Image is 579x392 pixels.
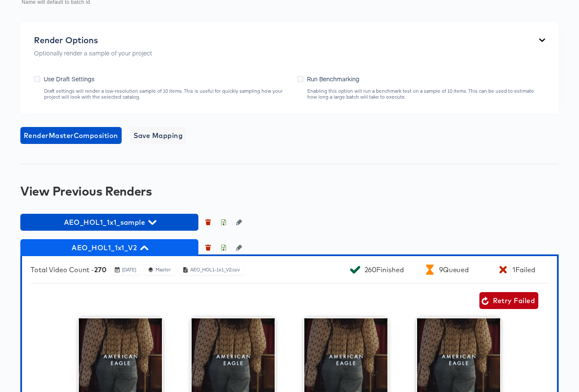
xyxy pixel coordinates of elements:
div: Render Options [34,35,152,45]
button: Retry Failed [479,292,538,309]
div: 9 Queued [439,265,469,274]
span: Render Master Composition [24,130,118,141]
span: Retry Failed [483,295,535,306]
div: AEO_HOL1-1x1_V2.csv [190,267,240,273]
span: Use Draft Settings [44,75,95,83]
span: AEO_HOL1_1x1_sample [25,216,194,228]
div: Enabling this option will run a benchmark test on a sample of 10 items. This can be used to estim... [307,88,545,100]
div: Master [155,267,171,273]
button: Save Mapping [130,127,187,144]
button: RenderMasterComposition [20,127,122,144]
div: Draft settings will render a low-resolution sample of 10 items. This is useful for quickly sampli... [44,88,289,100]
span: Save Mapping [134,130,183,141]
button: AEO_HOL1_1x1_V2 [20,239,198,256]
button: AEO_HOL1_1x1_sample [20,214,198,231]
div: 260 Finished [365,265,404,274]
div: [DATE] [122,267,136,273]
div: View Previous Renders [20,184,559,198]
b: 270 [94,265,106,274]
div: 1 Failed [512,265,535,274]
span: Run Benchmarking [307,75,359,83]
p: Optionally render a sample of your project [34,49,152,57]
span: AEO_HOL1_1x1_V2 [25,242,194,254]
div: Total Video Count - [31,265,106,274]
